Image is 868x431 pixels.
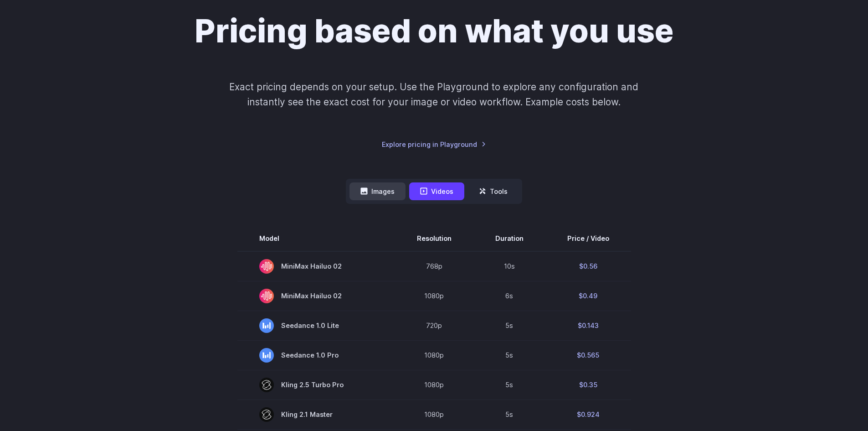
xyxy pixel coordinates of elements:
td: 1080p [395,340,473,370]
td: $0.565 [545,340,631,370]
td: 768p [395,251,473,281]
span: Seedance 1.0 Pro [259,348,373,363]
td: 1080p [395,370,473,400]
span: Seedance 1.0 Lite [259,318,373,333]
td: 5s [473,311,545,340]
button: Videos [409,182,464,200]
button: Images [349,182,406,200]
span: Kling 2.5 Turbo Pro [259,378,373,392]
td: 5s [473,400,545,429]
td: 5s [473,370,545,400]
td: $0.35 [545,370,631,400]
span: MiniMax Hailuo 02 [259,289,373,303]
td: 1080p [395,400,473,429]
th: Resolution [395,226,473,251]
td: $0.49 [545,281,631,311]
h1: Pricing based on what you use [195,12,673,50]
td: 10s [473,251,545,281]
td: 1080p [395,281,473,311]
td: $0.143 [545,311,631,340]
th: Model [237,226,395,251]
th: Price / Video [545,226,631,251]
p: Exact pricing depends on your setup. Use the Playground to explore any configuration and instantl... [212,79,656,110]
th: Duration [473,226,545,251]
a: Explore pricing in Playground [382,139,486,150]
button: Tools [468,182,519,200]
td: 5s [473,340,545,370]
td: 6s [473,281,545,311]
td: $0.924 [545,400,631,429]
span: Kling 2.1 Master [259,407,373,422]
td: $0.56 [545,251,631,281]
span: MiniMax Hailuo 02 [259,259,373,274]
td: 720p [395,311,473,340]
